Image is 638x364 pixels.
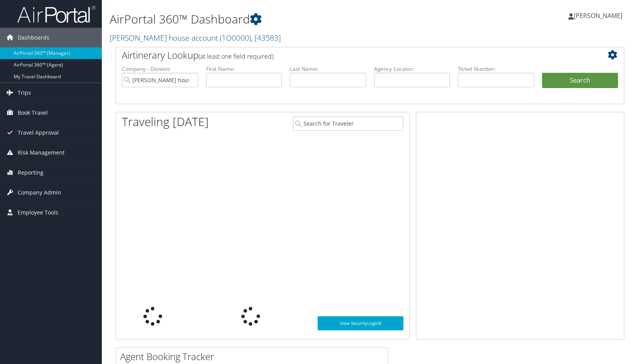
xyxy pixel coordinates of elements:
[220,32,251,43] span: ( 1O0000 )
[18,103,48,123] span: Book Travel
[18,83,31,103] span: Trips
[318,316,404,330] a: View SecurityLogic®
[568,4,630,27] a: [PERSON_NAME]
[542,73,618,88] button: Search
[290,65,366,73] label: Last Name:
[110,32,281,43] a: [PERSON_NAME] house account
[120,350,388,363] h2: Agent Booking Tracker
[18,203,58,222] span: Employee Tools
[122,65,198,73] label: Company - Division:
[110,11,457,27] h1: AirPortal 360™ Dashboard
[18,28,49,47] span: Dashboards
[251,32,281,43] span: , [ 43583 ]
[18,143,65,162] span: Risk Management
[199,52,273,61] span: (at least one field required)
[18,183,61,202] span: Company Admin
[293,116,403,131] input: Search for Traveler
[18,163,43,182] span: Reporting
[122,114,209,130] h1: Traveling [DATE]
[458,65,534,73] label: Ticket Number:
[374,65,450,73] label: Agency Locator:
[206,65,282,73] label: First Name:
[574,11,622,20] span: [PERSON_NAME]
[18,123,59,142] span: Travel Approval
[17,5,96,23] img: airportal-logo.png
[122,49,576,62] h2: Airtinerary Lookup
